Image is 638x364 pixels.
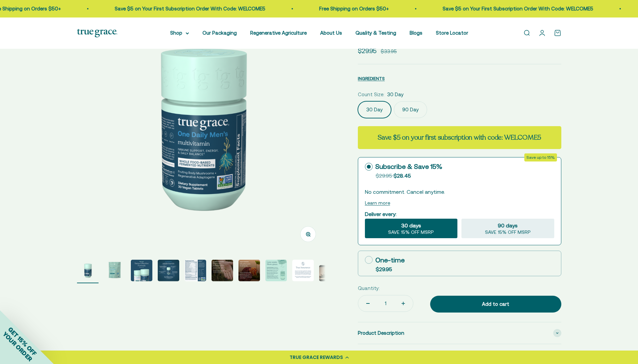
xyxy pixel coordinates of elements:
[381,47,397,56] compare-at-price: $33.95
[320,30,342,36] a: About Us
[7,326,38,357] span: GET 15% OFF
[1,330,34,363] span: YOUR ORDER
[131,260,152,283] button: Go to item 3
[430,296,561,313] button: Add to cart
[410,30,422,36] a: Blogs
[443,5,593,13] p: Save $5 on Your First Subscription Order With Code: WELCOME5
[358,46,377,56] sale-price: $29.95
[387,90,404,99] span: 30 Day
[358,295,378,312] button: Decrease quantity
[358,322,561,344] summary: Product Description
[358,76,385,81] span: INGREDIENTS
[185,260,206,281] img: One Daily Men's Multivitamin
[290,354,343,361] div: TRUE GRACE REWARDS
[436,30,468,36] a: Store Locator
[319,6,389,11] a: Free Shipping on Orders $50+
[358,90,384,99] legend: Count Size:
[158,260,179,283] button: Go to item 4
[250,30,307,36] a: Regenerative Agriculture
[131,260,152,281] img: One Daily Men's Multivitamin
[158,260,179,281] img: One Daily Men's Multivitamin
[238,260,260,281] img: One Daily Men's Multivitamin
[212,260,233,283] button: Go to item 6
[393,295,413,312] button: Increase quantity
[212,260,233,281] img: One Daily Men's Multivitamin
[444,300,548,308] div: Add to cart
[115,5,265,13] p: Save $5 on Your First Subscription Order With Code: WELCOME5
[355,30,396,36] a: Quality & Testing
[319,265,341,283] button: Go to item 10
[265,260,287,281] img: One Daily Men's Multivitamin
[185,260,206,283] button: Go to item 5
[378,133,541,142] strong: Save $5 on your first subscription with code: WELCOME5
[77,3,326,252] img: One Daily Men's Multivitamin
[358,74,385,82] button: INGREDIENTS
[238,260,260,283] button: Go to item 7
[77,260,99,283] button: Go to item 1
[358,329,404,337] span: Product Description
[358,284,380,292] label: Quantity:
[170,29,189,37] summary: Shop
[104,260,125,283] button: Go to item 2
[292,260,314,283] button: Go to item 9
[104,260,125,281] img: Daily Multivitamin for Immune Support, Energy, and Daily Balance* - Vitamin A, Vitamin D3, and Zi...
[77,260,99,281] img: One Daily Men's Multivitamin
[292,260,314,281] img: One Daily Men's Multivitamin
[202,30,237,36] a: Our Packaging
[265,260,287,283] button: Go to item 8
